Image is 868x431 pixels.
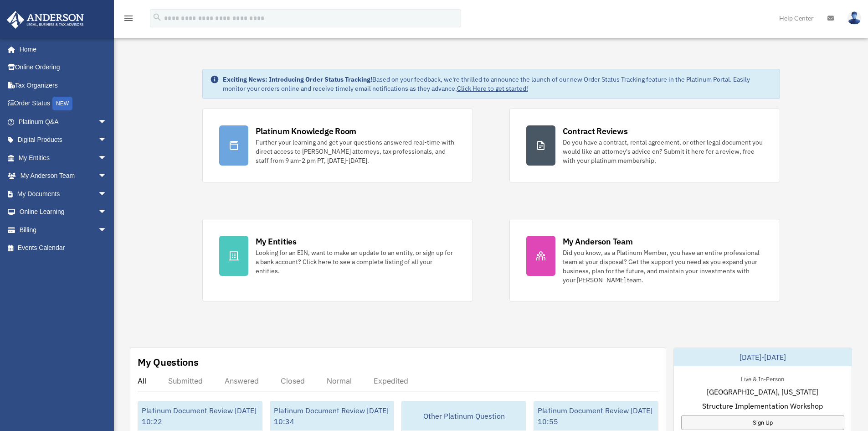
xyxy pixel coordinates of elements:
[563,248,763,285] div: Did you know, as a Platinum Member, you have an entire professional team at your disposal? Get th...
[563,236,633,247] div: My Anderson Team
[123,13,134,24] i: menu
[734,374,791,383] div: Live & In-Person
[6,58,121,77] a: Online Ordering
[4,11,87,29] img: Anderson Advisors Platinum Portal
[52,97,72,110] div: NEW
[6,221,121,239] a: Billingarrow_drop_down
[509,109,780,182] a: Contract Reviews Do you have a contract, rental agreement, or other legal document you would like...
[256,125,357,137] div: Platinum Knowledge Room
[457,84,528,93] a: Click Here to get started!
[402,401,526,431] div: Other Platinum Question
[98,221,116,239] span: arrow_drop_down
[374,376,408,385] div: Expedited
[6,149,121,167] a: My Entitiesarrow_drop_down
[563,125,628,137] div: Contract Reviews
[98,149,116,167] span: arrow_drop_down
[509,219,780,301] a: My Anderson Team Did you know, as a Platinum Member, you have an entire professional team at your...
[98,113,116,131] span: arrow_drop_down
[6,185,121,203] a: My Documentsarrow_drop_down
[6,76,121,94] a: Tax Organizers
[702,400,823,411] span: Structure Implementation Workshop
[327,376,352,385] div: Normal
[6,239,121,257] a: Events Calendar
[98,167,116,186] span: arrow_drop_down
[256,248,456,275] div: Looking for an EIN, want to make an update to an entity, or sign up for a bank account? Click her...
[98,185,116,203] span: arrow_drop_down
[6,203,121,221] a: Online Learningarrow_drop_down
[225,376,259,385] div: Answered
[6,167,121,185] a: My Anderson Teamarrow_drop_down
[138,401,262,431] div: Platinum Document Review [DATE] 10:22
[281,376,305,385] div: Closed
[223,75,372,83] strong: Exciting News: Introducing Order Status Tracking!
[138,376,146,385] div: All
[674,348,852,366] div: [DATE]-[DATE]
[847,11,861,25] img: User Pic
[6,113,121,131] a: Platinum Q&Aarrow_drop_down
[202,109,473,182] a: Platinum Knowledge Room Further your learning and get your questions answered real-time with dire...
[152,12,162,22] i: search
[223,75,772,93] div: Based on your feedback, we're thrilled to announce the launch of our new Order Status Tracking fe...
[681,415,844,430] a: Sign Up
[98,203,116,222] span: arrow_drop_down
[98,131,116,150] span: arrow_drop_down
[534,401,658,431] div: Platinum Document Review [DATE] 10:55
[270,401,394,431] div: Platinum Document Review [DATE] 10:34
[202,219,473,301] a: My Entities Looking for an EIN, want to make an update to an entity, or sign up for a bank accoun...
[256,236,297,247] div: My Entities
[707,386,818,397] span: [GEOGRAPHIC_DATA], [US_STATE]
[563,138,763,165] div: Do you have a contract, rental agreement, or other legal document you would like an attorney's ad...
[168,376,203,385] div: Submitted
[256,138,456,165] div: Further your learning and get your questions answered real-time with direct access to [PERSON_NAM...
[6,40,116,58] a: Home
[6,131,121,149] a: Digital Productsarrow_drop_down
[123,16,134,24] a: menu
[138,355,199,369] div: My Questions
[6,94,121,113] a: Order StatusNEW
